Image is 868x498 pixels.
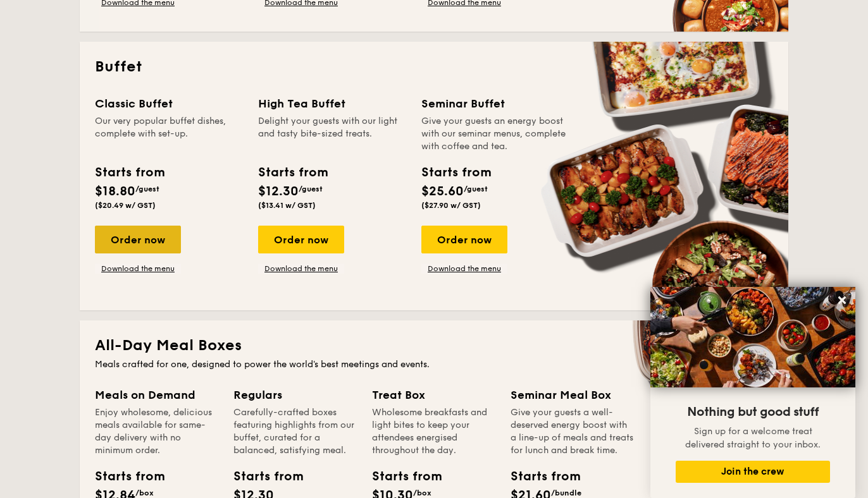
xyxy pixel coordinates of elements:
div: Give your guests a well-deserved energy boost with a line-up of meals and treats for lunch and br... [511,406,634,457]
span: ($20.49 w/ GST) [95,201,156,210]
div: Give your guests an energy boost with our seminar menus, complete with coffee and tea. [421,115,569,153]
div: Starts from [95,163,164,182]
div: Seminar Buffet [421,95,569,112]
span: /guest [464,185,488,193]
div: Starts from [372,467,429,486]
span: $12.30 [258,184,299,199]
span: Nothing but good stuff [687,404,819,420]
h2: Buffet [95,57,773,77]
span: /box [413,489,431,497]
span: /guest [135,185,159,193]
h2: All-Day Meal Boxes [95,336,773,356]
div: Order now [421,226,507,253]
div: Starts from [258,163,327,182]
span: /bundle [551,489,581,497]
div: Treat Box [372,386,495,404]
div: Starts from [421,163,490,182]
div: Starts from [95,467,152,486]
button: Close [832,290,852,310]
div: Meals on Demand [95,386,218,404]
div: Seminar Meal Box [511,386,634,404]
a: Download the menu [258,264,344,274]
div: Wholesome breakfasts and light bites to keep your attendees energised throughout the day. [372,406,495,457]
span: /box [135,489,154,497]
span: Sign up for a welcome treat delivered straight to your inbox. [685,426,821,450]
span: ($13.41 w/ GST) [258,201,316,210]
div: Carefully-crafted boxes featuring highlights from our buffet, curated for a balanced, satisfying ... [233,406,357,457]
a: Download the menu [95,264,181,274]
div: Starts from [511,467,567,486]
div: Classic Buffet [95,95,243,112]
span: ($27.90 w/ GST) [421,201,481,210]
a: Download the menu [421,264,507,274]
button: Join the crew [676,461,830,483]
div: Order now [258,226,344,253]
span: $25.60 [421,184,464,199]
div: Meals crafted for one, designed to power the world's best meetings and events. [95,358,773,371]
img: DSC07876-Edit02-Large.jpeg [650,287,855,387]
div: Order now [95,226,181,253]
div: Starts from [233,467,290,486]
div: Enjoy wholesome, delicious meals available for same-day delivery with no minimum order. [95,406,218,457]
div: Delight your guests with our light and tasty bite-sized treats. [258,115,406,153]
div: High Tea Buffet [258,95,406,112]
span: $18.80 [95,184,135,199]
span: /guest [299,185,323,193]
div: Regulars [233,386,357,404]
div: Our very popular buffet dishes, complete with set-up. [95,115,243,153]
